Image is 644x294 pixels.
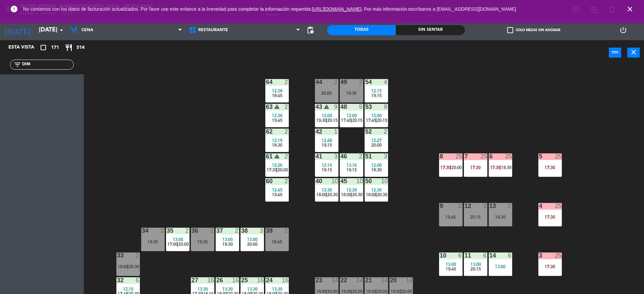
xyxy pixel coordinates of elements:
button: power_input [609,48,621,58]
a: [URL][DOMAIN_NAME] [312,6,362,12]
span: 18:00 [316,192,327,197]
div: 2 [284,129,288,135]
span: 20:00 [178,241,189,247]
div: 14 [406,277,413,283]
div: 9 [359,104,363,110]
span: 12:30 [346,187,357,193]
div: 10 [440,252,440,259]
div: 14 [331,277,338,283]
div: 19:30 [489,215,512,219]
div: 2 [384,129,388,135]
span: 13:00 [471,262,481,267]
span: | [376,289,377,294]
span: Restaurante [198,28,228,32]
i: crop_square [39,44,47,52]
span: 20:15 [377,118,387,123]
span: 20:00 [402,289,412,294]
div: 14 [489,252,490,259]
i: close [626,5,634,13]
div: 13 [489,203,490,209]
div: 49 [340,79,341,85]
i: power_input [611,48,619,56]
div: Esta vista [3,44,48,52]
span: 20:00 [451,165,462,170]
span: 13:00 [247,237,258,242]
span: 20:15 [327,118,338,123]
span: 18:00 [118,264,128,269]
span: 18:30 [272,142,282,148]
span: | [276,167,278,172]
div: 2 [235,228,239,234]
span: 13:30 [198,286,208,292]
div: 2 [284,178,288,184]
span: 17:00 [167,241,178,247]
div: 2 [508,203,512,209]
div: 9 [334,104,338,110]
div: 6 [483,252,487,259]
span: 19:30 [316,118,327,123]
div: 25 [505,153,512,159]
span: 12:30 [322,187,332,193]
div: 2 [185,228,189,234]
div: 45 [340,178,341,184]
div: 6 [458,252,462,259]
div: 25 [555,203,561,209]
span: 12:15 [371,88,382,93]
span: check_box_outline_blank [507,27,513,33]
i: restaurant [65,44,73,52]
i: warning [274,153,280,159]
span: 17:30 [490,165,500,170]
div: 25 [555,153,561,159]
span: 19:30 [501,165,512,170]
div: 20:00 [315,91,338,95]
span: 12:19 [272,138,282,143]
div: 6 [136,277,140,283]
div: 4 [384,79,388,85]
div: 36 [192,228,192,234]
div: 9 [384,104,388,110]
span: 17:30 [267,167,277,172]
span: 12:30 [371,187,382,193]
span: 19:45 [272,118,282,123]
span: | [351,289,352,294]
span: 12:48 [322,138,332,143]
div: 4 [539,203,539,209]
div: 5 [539,153,539,159]
div: 3 [384,153,388,159]
span: 19:15 [371,93,382,98]
span: pending_actions [306,26,314,34]
div: 38 [241,228,241,234]
span: 13:00 [446,262,456,267]
div: 20:15 [464,215,487,219]
i: error [10,5,18,13]
i: close [630,48,638,56]
span: 12:27 [371,138,382,143]
span: 13:00 [173,237,183,242]
span: 19:15 [322,167,332,172]
div: 10 [331,178,338,184]
span: 12:00 [371,162,382,168]
div: 16 [257,277,264,283]
div: 25 [241,277,241,283]
span: | [351,192,352,197]
div: 19:45 [439,215,463,219]
span: 12:15 [322,162,332,168]
div: 3 [334,153,338,159]
span: Cena [82,28,93,32]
